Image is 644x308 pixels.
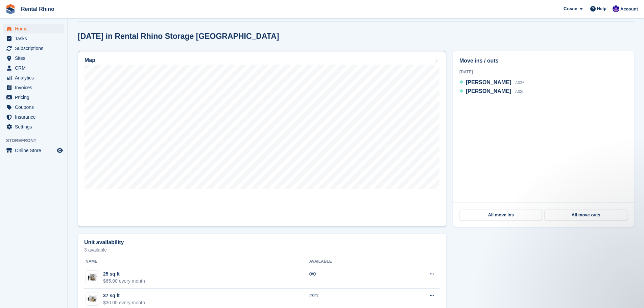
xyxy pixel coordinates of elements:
span: Help [597,5,606,12]
span: Subscriptions [15,44,55,53]
span: Analytics [15,73,55,82]
span: Create [564,5,577,12]
a: menu [3,146,64,155]
a: menu [3,34,64,43]
a: Preview store [56,146,64,155]
span: Coupons [15,102,55,112]
div: $30.00 every month [103,299,145,306]
h2: Unit availability [84,239,124,245]
a: All move outs [545,210,627,220]
h2: Move ins / outs [459,57,627,65]
span: Settings [15,122,55,132]
a: menu [3,63,64,73]
p: 3 available [84,247,440,252]
span: CRM [15,63,55,73]
div: 25 sq ft [103,270,145,278]
span: Tasks [15,34,55,43]
a: menu [3,44,64,53]
a: menu [3,102,64,112]
span: [PERSON_NAME] [466,79,511,85]
span: Pricing [15,93,55,102]
a: All move ins [460,210,542,220]
a: menu [3,112,64,122]
img: 50.jpg [86,294,99,304]
a: menu [3,53,64,63]
div: 37 sq ft [103,292,145,299]
a: Map [78,51,446,227]
img: 25.jpg [86,273,99,282]
img: Ari Kolas [613,5,619,12]
span: Storefront [6,137,67,144]
a: menu [3,24,64,33]
span: Sites [15,53,55,63]
span: Invoices [15,83,55,92]
th: Available [309,256,389,267]
a: [PERSON_NAME] A035 [459,87,525,96]
span: A035 [515,89,525,94]
td: 0/0 [309,267,389,289]
div: $65.00 every month [103,278,145,285]
div: [DATE] [459,69,627,75]
span: Online Store [15,146,55,155]
a: Rental Rhino [18,3,57,15]
span: A036 [515,80,525,85]
span: Account [620,6,638,13]
th: Name [84,256,309,267]
span: Home [15,24,55,33]
span: [PERSON_NAME] [466,88,511,94]
a: menu [3,93,64,102]
img: stora-icon-8386f47178a22dfd0bd8f6a31ec36ba5ce8667c1dd55bd0f319d3a0aa187defe.svg [5,4,16,14]
h2: [DATE] in Rental Rhino Storage [GEOGRAPHIC_DATA] [78,32,279,41]
span: Insurance [15,112,55,122]
a: menu [3,122,64,132]
a: menu [3,73,64,82]
h2: Map [85,57,95,63]
a: menu [3,83,64,92]
a: [PERSON_NAME] A036 [459,78,525,87]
